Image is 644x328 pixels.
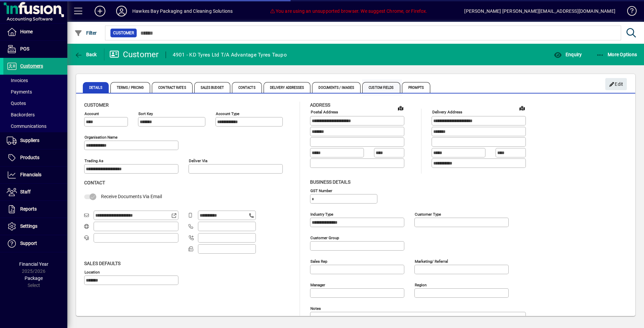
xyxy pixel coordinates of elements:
[3,218,67,235] a: Settings
[362,82,400,93] span: Custom Fields
[73,48,99,61] button: Back
[415,212,441,216] mat-label: Customer type
[415,282,427,287] mat-label: Region
[152,82,192,93] span: Contract Rates
[310,188,332,193] mat-label: GST Number
[20,46,29,51] span: POS
[3,24,67,40] a: Home
[312,82,361,93] span: Documents / Images
[84,111,99,116] mat-label: Account
[415,259,448,263] mat-label: Marketing/ Referral
[111,5,132,17] button: Profile
[113,30,134,36] span: Customer
[595,48,639,61] button: More Options
[110,82,150,93] span: Terms / Pricing
[310,235,339,240] mat-label: Customer group
[310,212,333,216] mat-label: Industry type
[7,101,26,106] span: Quotes
[3,184,67,201] a: Staff
[19,261,48,267] span: Financial Year
[216,111,239,116] mat-label: Account Type
[84,261,121,266] span: Sales defaults
[189,158,207,163] mat-label: Deliver via
[73,27,99,39] button: Filter
[74,52,97,57] span: Back
[20,155,39,160] span: Products
[3,75,67,86] a: Invoices
[20,138,39,143] span: Suppliers
[7,78,28,83] span: Invoices
[517,103,528,113] a: View on map
[109,49,159,60] div: Customer
[7,89,32,95] span: Payments
[310,282,325,287] mat-label: Manager
[3,109,67,120] a: Backorders
[194,82,230,93] span: Sales Budget
[395,103,406,113] a: View on map
[622,1,636,23] a: Knowledge Base
[3,41,67,58] a: POS
[20,29,33,34] span: Home
[89,5,111,17] button: Add
[310,259,327,263] mat-label: Sales rep
[101,194,162,199] span: Receive Documents Via Email
[402,82,431,93] span: Prompts
[138,111,153,116] mat-label: Sort key
[3,235,67,252] a: Support
[310,102,330,108] span: Address
[173,49,287,60] div: 4901 - KD Tyres Ltd T/A Advantage Tyres Taupo
[83,82,109,93] span: Details
[310,179,350,185] span: Business details
[310,306,321,311] mat-label: Notes
[7,112,35,117] span: Backorders
[596,52,637,57] span: More Options
[609,79,623,90] span: Edit
[20,189,31,194] span: Staff
[464,6,615,16] div: [PERSON_NAME] [PERSON_NAME][EMAIL_ADDRESS][DOMAIN_NAME]
[3,167,67,183] a: Financials
[3,201,67,218] a: Reports
[20,241,37,246] span: Support
[3,98,67,109] a: Quotes
[25,276,43,281] span: Package
[67,48,104,61] app-page-header-button: Back
[74,30,97,36] span: Filter
[84,180,105,185] span: Contact
[232,82,262,93] span: Contacts
[3,149,67,166] a: Products
[84,135,117,140] mat-label: Organisation name
[552,48,583,61] button: Enquiry
[3,86,67,98] a: Payments
[20,206,37,212] span: Reports
[270,8,427,14] span: You are using an unsupported browser. We suggest Chrome, or Firefox.
[605,78,627,90] button: Edit
[3,120,67,132] a: Communications
[20,172,41,177] span: Financials
[132,6,233,16] div: Hawkes Bay Packaging and Cleaning Solutions
[554,52,582,57] span: Enquiry
[20,63,43,69] span: Customers
[7,123,46,129] span: Communications
[3,132,67,149] a: Suppliers
[264,82,311,93] span: Delivery Addresses
[84,102,109,108] span: Customer
[84,158,103,163] mat-label: Trading as
[20,223,37,229] span: Settings
[84,269,100,274] mat-label: Location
